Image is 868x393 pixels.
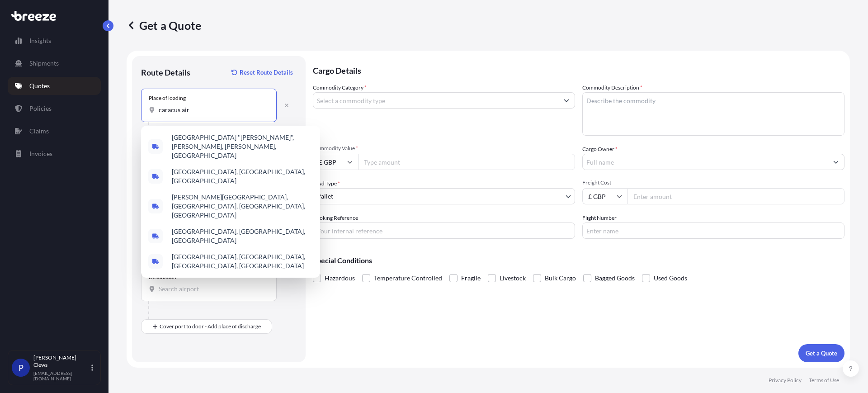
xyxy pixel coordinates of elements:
[595,271,635,285] span: Bagged Goods
[159,105,265,114] input: Place of loading
[374,271,442,285] span: Temperature Controlled
[582,179,844,186] span: Freight Cost
[313,92,558,109] input: Select a commodity type
[313,213,358,223] label: Booking Reference
[240,68,293,77] p: Reset Route Details
[149,95,186,102] div: Place of loading
[828,154,844,170] button: Show suggestions
[33,354,90,369] p: [PERSON_NAME] Clews
[172,252,313,270] span: [GEOGRAPHIC_DATA], [GEOGRAPHIC_DATA], [GEOGRAPHIC_DATA], [GEOGRAPHIC_DATA]
[160,322,261,331] span: Cover port to door - Add place of discharge
[29,36,51,45] p: Insights
[313,145,575,152] span: Commodity Value
[582,223,844,239] input: Enter name
[313,83,367,92] label: Commodity Category
[358,154,575,170] input: Type amount
[461,271,481,285] span: Fragile
[127,18,201,33] p: Get a Quote
[769,377,802,384] p: Privacy Policy
[29,81,50,90] p: Quotes
[29,149,52,158] p: Invoices
[29,104,52,113] p: Policies
[172,193,313,220] span: [PERSON_NAME][GEOGRAPHIC_DATA], [GEOGRAPHIC_DATA], [GEOGRAPHIC_DATA], [GEOGRAPHIC_DATA]
[19,363,24,372] span: P
[627,188,844,204] input: Enter amount
[313,257,844,264] p: Special Conditions
[159,284,265,294] input: Destination
[582,213,617,223] label: Flight Number
[313,179,340,188] span: Load Type
[654,271,687,285] span: Used Goods
[172,133,313,160] span: [GEOGRAPHIC_DATA] ''[PERSON_NAME]'', [PERSON_NAME], [PERSON_NAME], [GEOGRAPHIC_DATA]
[809,377,839,384] p: Terms of Use
[29,127,49,136] p: Claims
[141,67,190,78] p: Route Details
[558,92,575,109] button: Show suggestions
[33,370,90,381] p: [EMAIL_ADDRESS][DOMAIN_NAME]
[325,271,355,285] span: Hazardous
[141,126,320,278] div: Show suggestions
[172,167,313,185] span: [GEOGRAPHIC_DATA], [GEOGRAPHIC_DATA], [GEOGRAPHIC_DATA]
[29,59,59,68] p: Shipments
[582,83,642,92] label: Commodity Description
[806,349,837,358] p: Get a Quote
[313,223,575,239] input: Your internal reference
[545,271,576,285] span: Bulk Cargo
[582,145,618,154] label: Cargo Owner
[313,56,844,83] p: Cargo Details
[500,271,526,285] span: Livestock
[317,192,333,201] span: Pallet
[583,154,828,170] input: Full name
[172,227,313,245] span: [GEOGRAPHIC_DATA], [GEOGRAPHIC_DATA], [GEOGRAPHIC_DATA]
